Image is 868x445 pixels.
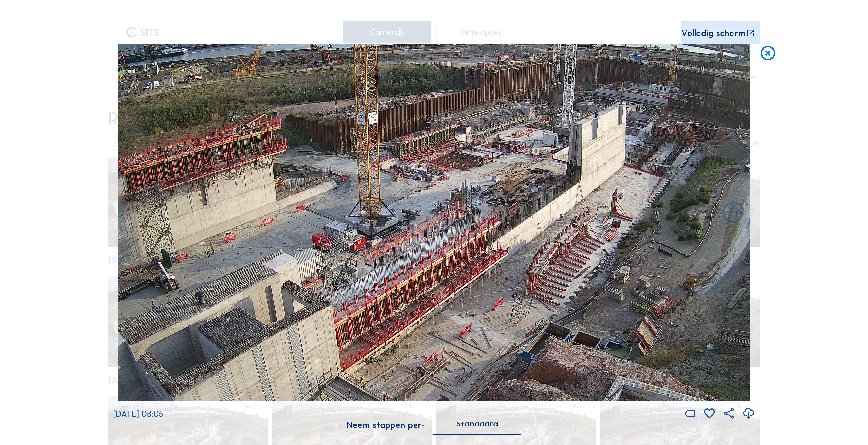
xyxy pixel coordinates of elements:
[118,44,750,401] img: Image
[681,29,746,38] div: Volledig scherm
[347,421,424,429] div: Neem stappen per:
[122,200,148,226] i: Forward
[720,200,746,226] i: Back
[433,422,521,435] div: Standaard
[456,422,498,426] div: Standaard
[113,409,163,419] span: [DATE] 08:05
